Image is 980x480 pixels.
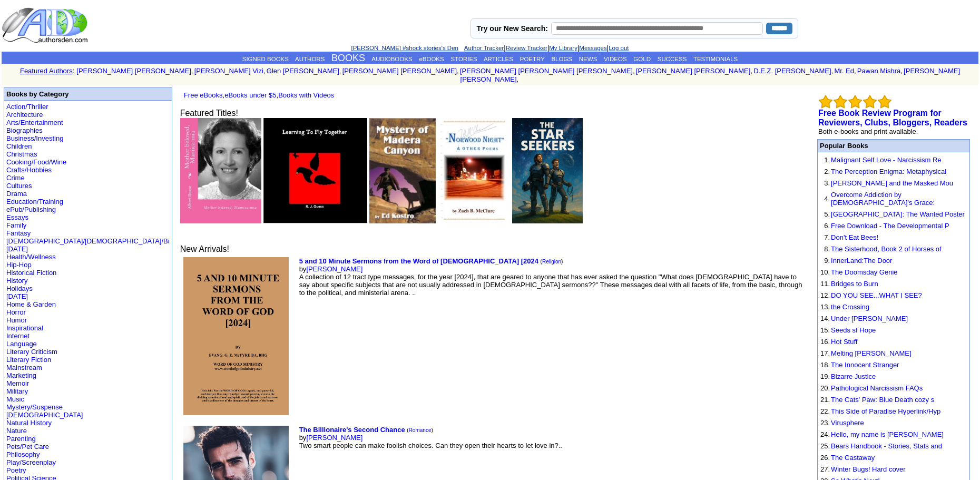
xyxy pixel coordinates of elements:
[820,280,830,288] font: 11.
[824,233,830,241] font: 7.
[831,191,935,207] a: Overcome Addiction by [DEMOGRAPHIC_DATA]'s Grace:
[180,118,262,223] img: 58392.jpg
[831,315,908,322] a: Under [PERSON_NAME]
[6,277,27,285] a: History
[6,324,43,332] a: Inspirational
[6,142,32,150] a: Children
[820,315,830,322] font: 14.
[549,45,577,51] a: My Library
[299,426,405,434] a: The Billionaire's Second Chance
[824,257,830,265] font: 9.
[331,53,365,63] a: BOOKS
[6,103,48,111] a: Action/Thriller
[820,430,830,438] font: 24.
[633,56,651,62] a: GOLD
[6,190,27,198] a: Drama
[6,221,26,229] a: Family
[194,67,263,75] a: [PERSON_NAME] Vizi
[180,109,238,117] font: Featured Titles!
[831,454,875,462] a: The Castaway
[6,213,28,221] a: Essays
[6,458,56,466] a: Play/Screenplay
[831,442,942,450] a: Bears Handbook - Stories, Stats and
[351,44,629,52] font: | | | |
[820,373,830,380] font: 19.
[6,134,63,142] a: Business/Investing
[820,417,821,418] img: shim.gif
[506,45,547,51] a: Review Tracker
[438,216,510,225] a: Norwood Night And Other Poems
[460,67,960,83] a: [PERSON_NAME] [PERSON_NAME]
[369,216,436,225] a: Mystery of Madera Canyon
[579,45,606,51] a: Messages
[6,411,83,419] a: [DEMOGRAPHIC_DATA]
[831,430,944,438] a: Hello, my name is [PERSON_NAME]
[820,394,821,395] img: shim.gif
[820,232,821,232] img: shim.gif
[831,179,953,187] a: [PERSON_NAME] and the Masked Mou
[6,435,36,443] a: Parenting
[820,464,821,464] img: shim.gif
[6,253,56,261] a: Health/Wellness
[820,429,821,429] img: shim.gif
[6,348,57,356] a: Literary Criticism
[224,91,276,99] a: eBooks under $5
[299,257,538,265] a: 5 and 10 Minute Sermons from the Word of [DEMOGRAPHIC_DATA] [2024
[512,216,582,225] a: The Star Seekers
[818,109,967,127] a: Free Book Review Program for Reviewers, Clubs, Bloggers, Readers
[820,189,821,190] img: shim.gif
[820,454,830,462] font: 26.
[278,91,334,99] a: Books with Videos
[831,168,946,175] a: The Perception Enigma: Metaphysical
[6,379,29,387] a: Memoir
[824,222,830,230] font: 6.
[520,56,545,62] a: POETRY
[863,95,877,109] img: bigemptystars.png
[824,156,830,164] font: 1.
[636,67,750,75] a: [PERSON_NAME] [PERSON_NAME]
[820,336,821,337] img: shim.gif
[6,356,51,364] a: Literary Fiction
[76,67,960,83] font: , , , , , , , , , ,
[831,338,857,346] a: Hot Stuff
[6,90,68,98] b: Books by Category
[824,195,830,203] font: 4.
[831,280,878,288] a: Bridges to Burn
[820,384,830,392] font: 20.
[6,237,170,245] a: [DEMOGRAPHIC_DATA]/[DEMOGRAPHIC_DATA]/Bi
[824,210,830,218] font: 5.
[820,326,830,334] font: 15.
[6,245,28,253] a: [DATE]
[184,91,223,99] a: Free eBooks
[831,245,942,253] a: The Sisterhood, Book 2 of Horses of
[342,67,457,75] a: [PERSON_NAME] [PERSON_NAME]
[6,340,37,348] a: Language
[6,111,43,119] a: Architecture
[6,450,40,458] a: Philosophy
[6,466,26,474] a: Poetry
[831,396,934,404] a: The Cats' Paw: Blue Death cozy s
[542,259,561,265] a: Religion
[6,158,66,166] a: Cooking/Food/Wine
[831,268,897,276] a: The Doomsday Genie
[6,150,37,158] a: Christmas
[820,290,821,290] img: shim.gif
[824,245,830,253] font: 8.
[831,373,876,380] a: Bizarre Justice
[6,403,63,411] a: Mystery/Suspense
[831,407,940,415] a: This Side of Paradise Hyperlink/Hyp
[6,261,32,269] a: Hip-Hop
[831,384,923,392] a: Pathological Narcissism FAQs
[831,349,911,357] a: Melting [PERSON_NAME]
[820,359,821,360] img: shim.gif
[2,7,90,44] img: logo_ad.gif
[484,56,513,62] a: ARTICLES
[820,166,821,166] img: shim.gif
[820,220,821,221] img: shim.gif
[820,313,821,314] img: shim.gif
[6,285,33,292] a: Holidays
